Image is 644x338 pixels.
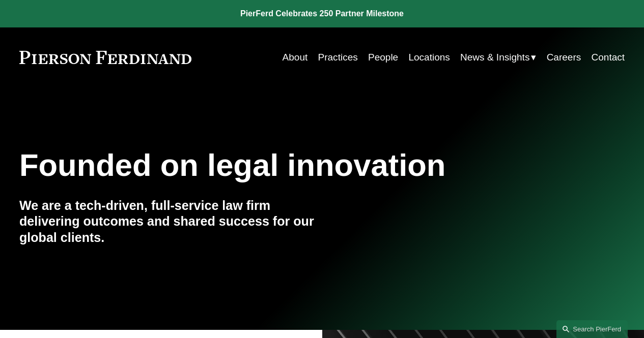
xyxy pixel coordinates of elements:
[460,49,529,66] span: News & Insights
[408,48,450,67] a: Locations
[592,48,625,67] a: Contact
[368,48,398,67] a: People
[547,48,581,67] a: Careers
[556,320,628,338] a: Search this site
[19,198,322,247] h4: We are a tech-driven, full-service law firm delivering outcomes and shared success for our global...
[460,48,536,67] a: folder dropdown
[19,147,524,183] h1: Founded on legal innovation
[283,48,308,67] a: About
[318,48,358,67] a: Practices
